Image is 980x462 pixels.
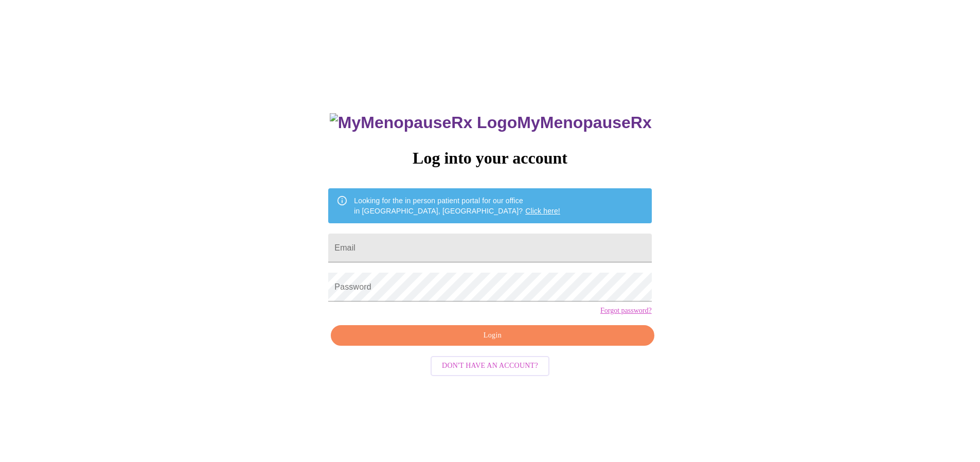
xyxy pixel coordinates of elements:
[331,325,654,346] button: Login
[328,149,651,168] h3: Log into your account
[428,361,552,369] a: Don't have an account?
[330,113,517,132] img: MyMenopauseRx Logo
[442,360,538,372] span: Don't have an account?
[431,356,549,376] button: Don't have an account?
[600,307,652,315] a: Forgot password?
[330,113,652,132] h3: MyMenopauseRx
[354,191,560,220] div: Looking for the in person patient portal for our office in [GEOGRAPHIC_DATA], [GEOGRAPHIC_DATA]?
[343,329,642,342] span: Login
[525,207,560,215] a: Click here!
